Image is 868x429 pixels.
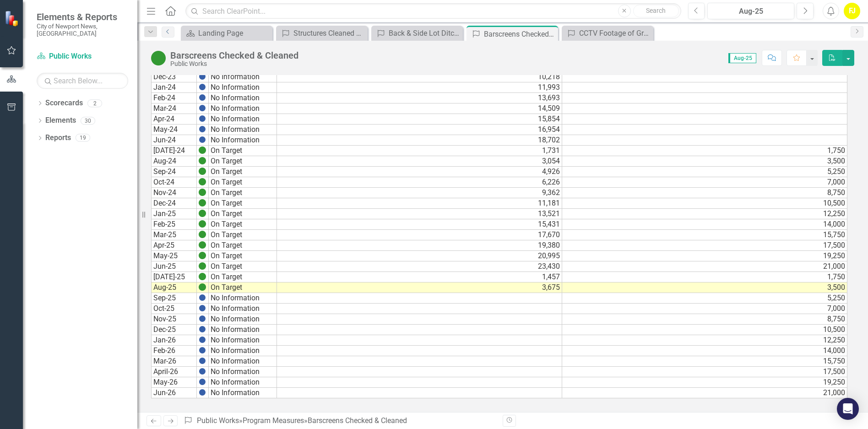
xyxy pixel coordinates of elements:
[209,335,277,346] td: No Information
[389,27,461,39] div: Back & Side Lot Ditches Cleaned
[151,72,197,82] td: Dec-23
[837,398,859,420] div: Open Intercom Messenger
[562,388,847,398] td: 21,000
[562,209,847,219] td: 12,250
[151,240,197,251] td: Apr-25
[562,335,847,346] td: 12,250
[199,304,206,312] img: BgCOk07PiH71IgAAAABJRU5ErkJggg==
[562,156,847,167] td: 3,500
[562,367,847,377] td: 17,500
[374,27,461,39] a: Back & Side Lot Ditches Cleaned
[151,93,197,103] td: Feb-24
[562,219,847,230] td: 14,000
[209,188,277,198] td: On Target
[562,198,847,209] td: 10,500
[199,273,206,280] img: 6PwNOvwPkPYK2NOI6LoAAAAASUVORK5CYII=
[293,27,365,39] div: Structures Cleaned & Inspected
[151,188,197,198] td: Nov-24
[151,103,197,114] td: Mar-24
[209,209,277,219] td: On Target
[151,346,197,356] td: Feb-26
[277,219,562,230] td: 15,431
[199,220,206,228] img: 6PwNOvwPkPYK2NOI6LoAAAAASUVORK5CYII=
[37,51,128,62] a: Public Works
[277,103,562,114] td: 14,509
[151,82,197,93] td: Jan-24
[209,93,277,103] td: No Information
[277,230,562,240] td: 17,670
[277,156,562,167] td: 3,054
[45,115,76,126] a: Elements
[209,293,277,304] td: No Information
[198,27,270,39] div: Landing Page
[199,104,206,112] img: BgCOk07PiH71IgAAAABJRU5ErkJggg==
[151,198,197,209] td: Dec-24
[844,3,860,19] button: FJ
[209,282,277,293] td: On Target
[209,261,277,272] td: On Target
[277,251,562,261] td: 20,995
[76,134,90,142] div: 19
[277,177,562,188] td: 6,226
[209,114,277,125] td: No Information
[199,83,206,91] img: BgCOk07PiH71IgAAAABJRU5ErkJggg==
[277,261,562,272] td: 23,430
[199,252,206,259] img: 6PwNOvwPkPYK2NOI6LoAAAAASUVORK5CYII=
[711,6,791,17] div: Aug-25
[562,356,847,367] td: 15,750
[199,94,206,101] img: BgCOk07PiH71IgAAAABJRU5ErkJggg==
[209,356,277,367] td: No Information
[209,388,277,398] td: No Information
[277,72,562,82] td: 10,218
[199,315,206,322] img: BgCOk07PiH71IgAAAABJRU5ErkJggg==
[707,3,794,19] button: Aug-25
[646,7,666,14] span: Search
[199,147,206,154] img: 6PwNOvwPkPYK2NOI6LoAAAAASUVORK5CYII=
[579,27,651,39] div: CCTV Footage of Gravity Mains (Stormwater)
[185,3,681,19] input: Search ClearPoint...
[209,304,277,314] td: No Information
[484,28,556,40] div: Barscreens Checked & Cleaned
[151,209,197,219] td: Jan-25
[199,294,206,301] img: BgCOk07PiH71IgAAAABJRU5ErkJggg==
[5,11,21,27] img: ClearPoint Strategy
[562,146,847,156] td: 1,750
[87,99,102,107] div: 2
[151,282,197,293] td: Aug-25
[209,367,277,377] td: No Information
[277,135,562,146] td: 18,702
[243,416,304,425] a: Program Measures
[199,178,206,185] img: 6PwNOvwPkPYK2NOI6LoAAAAASUVORK5CYII=
[151,304,197,314] td: Oct-25
[209,156,277,167] td: On Target
[199,326,206,333] img: BgCOk07PiH71IgAAAABJRU5ErkJggg==
[209,346,277,356] td: No Information
[562,261,847,272] td: 21,000
[184,416,496,426] div: » »
[562,304,847,314] td: 7,000
[170,60,298,67] div: Public Works
[562,325,847,335] td: 10,500
[199,389,206,396] img: BgCOk07PiH71IgAAAABJRU5ErkJggg==
[199,378,206,386] img: BgCOk07PiH71IgAAAABJRU5ErkJggg==
[562,293,847,304] td: 5,250
[197,416,239,425] a: Public Works
[151,325,197,335] td: Dec-25
[209,325,277,335] td: No Information
[199,231,206,238] img: 6PwNOvwPkPYK2NOI6LoAAAAASUVORK5CYII=
[277,125,562,135] td: 16,954
[45,133,71,143] a: Reports
[209,251,277,261] td: On Target
[564,27,651,39] a: CCTV Footage of Gravity Mains (Stormwater)
[277,272,562,282] td: 1,457
[209,146,277,156] td: On Target
[151,388,197,398] td: Jun-26
[151,377,197,388] td: May-26
[277,146,562,156] td: 1,731
[209,314,277,325] td: No Information
[151,125,197,135] td: May-24
[562,188,847,198] td: 8,750
[728,53,756,63] span: Aug-25
[308,416,407,425] div: Barscreens Checked & Cleaned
